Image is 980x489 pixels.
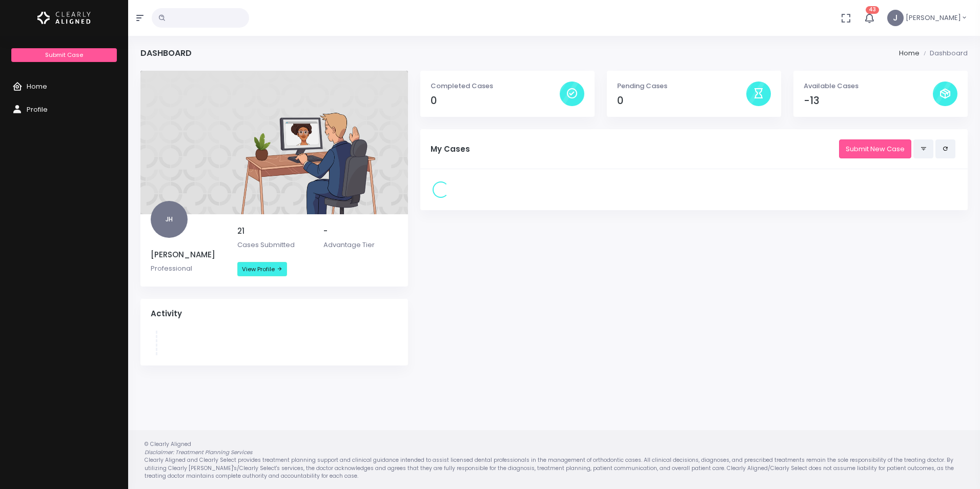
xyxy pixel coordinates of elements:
a: View Profile [237,262,287,276]
p: Advantage Tier [323,240,398,250]
span: [PERSON_NAME] [906,13,961,23]
h4: Activity [151,309,398,318]
span: JH [151,201,188,238]
p: Professional [151,263,225,274]
li: Home [899,48,920,58]
span: 43 [866,6,879,14]
p: Available Cases [804,81,933,91]
h4: -13 [804,95,933,107]
span: Submit Case [45,51,83,59]
p: Pending Cases [617,81,746,91]
h5: 21 [237,227,312,236]
img: Logo Horizontal [37,7,91,29]
span: J [887,10,904,26]
a: Submit New Case [839,139,911,158]
span: Profile [27,105,48,114]
h4: 0 [431,95,560,107]
h5: [PERSON_NAME] [151,250,225,259]
li: Dashboard [920,48,968,58]
h5: My Cases [431,145,839,154]
em: Disclaimer: Treatment Planning Services [145,449,252,456]
h5: - [323,227,398,236]
p: Cases Submitted [237,240,312,250]
a: Submit Case [11,48,116,62]
h4: 0 [617,95,746,107]
span: Home [27,81,47,91]
p: Completed Cases [431,81,560,91]
div: © Clearly Aligned Clearly Aligned and Clearly Select provides treatment planning support and clin... [134,440,974,480]
h4: Dashboard [140,48,192,58]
